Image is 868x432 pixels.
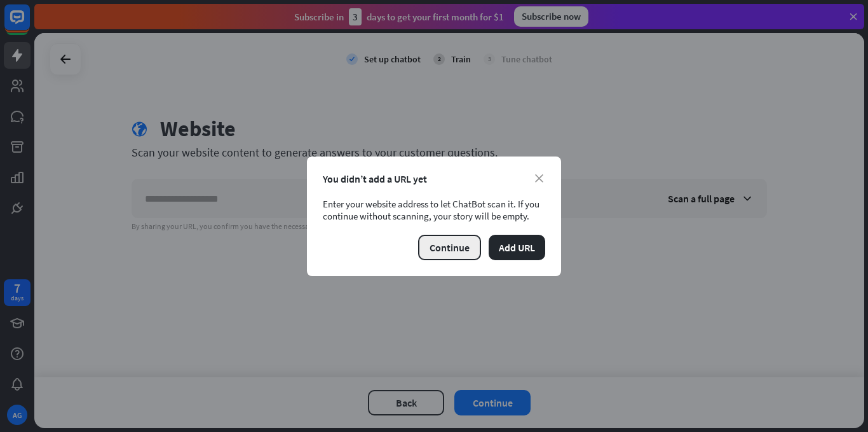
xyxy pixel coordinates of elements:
[418,235,481,260] button: Continue
[323,198,545,222] div: Enter your website address to let ChatBot scan it. If you continue without scanning, your story w...
[10,5,48,43] button: Open LiveChat chat widget
[535,174,543,183] i: close
[489,235,545,260] button: Add URL
[323,172,545,185] div: You didn’t add a URL yet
